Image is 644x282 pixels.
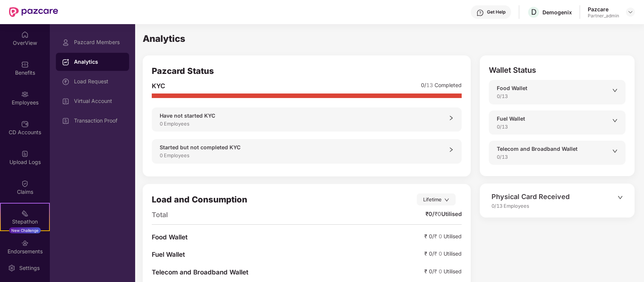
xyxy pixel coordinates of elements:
[434,233,442,239] span: ₹ 0
[448,115,454,121] span: right
[21,120,29,128] img: svg+xml;base64,PHN2ZyBpZD0iQ0RfQWNjb3VudHMiIGRhdGEtbmFtZT0iQ0QgQWNjb3VudHMiIHhtbG5zPSJodHRwOi8vd3...
[627,9,633,15] img: svg+xml;base64,PHN2ZyBpZD0iRHJvcGRvd24tMzJ4MzIiIHhtbG5zPSJodHRwOi8vd3d3LnczLm9yZy8yMDAwL3N2ZyIgd2...
[21,31,29,38] img: svg+xml;base64,PHN2ZyBpZD0iSG9tZSIgeG1sbnM9Imh0dHA6Ly93d3cudzMub3JnLzIwMDAvc3ZnIiB3aWR0aD0iMjAiIG...
[487,9,505,15] div: Get Help
[62,117,69,125] img: svg+xml;base64,PHN2ZyBpZD0iVmlydHVhbF9BY2NvdW50IiBkYXRhLW5hbWU9IlZpcnR1YWwgQWNjb3VudCIgeG1sbnM9Im...
[152,81,421,91] div: KYC
[152,250,424,260] div: Fuel Wallet
[152,193,417,206] div: Load and Consumption
[497,115,612,123] div: Fuel Wallet
[62,58,69,66] img: svg+xml;base64,PHN2ZyBpZD0iRGFzaGJvYXJkIiB4bWxucz0iaHR0cDovL3d3dy53My5vcmcvMjAwMC9zdmciIHdpZHRoPS...
[21,61,29,68] img: svg+xml;base64,PHN2ZyBpZD0iQmVuZWZpdHMiIHhtbG5zPSJodHRwOi8vd3d3LnczLm9yZy8yMDAwL3N2ZyIgd2lkdGg9Ij...
[497,145,612,153] div: Telecom and Broadband Wallet
[74,78,123,84] div: Load Request
[444,198,449,202] span: down
[9,227,41,233] div: New Challenge
[160,143,448,152] div: Started but not completed KYC
[21,90,29,98] img: svg+xml;base64,PHN2ZyBpZD0iRW1wbG95ZWVzIiB4bWxucz0iaHR0cDovL3d3dy53My5vcmcvMjAwMC9zdmciIHdpZHRoPS...
[434,210,441,218] span: ₹ 0
[62,78,69,86] img: svg+xml;base64,PHN2ZyBpZD0iTG9hZF9SZXF1ZXN0IiBkYXRhLW5hbWU9IkxvYWQgUmVxdWVzdCIgeG1sbnM9Imh0dHA6Ly...
[612,118,618,123] span: down
[491,202,618,210] div: 0/13 Employees
[21,239,29,247] img: svg+xml;base64,PHN2ZyBpZD0iRW5kb3JzZW1lbnRzIiB4bWxucz0iaHR0cDovL3d3dy53My5vcmcvMjAwMC9zdmciIHdpZH...
[17,264,42,272] div: Settings
[62,98,69,105] img: svg+xml;base64,PHN2ZyBpZD0iVmlydHVhbF9BY2NvdW50IiBkYXRhLW5hbWU9IlZpcnR1YWwgQWNjb3VudCIgeG1sbnM9Im...
[612,149,618,154] span: down
[143,32,635,46] div: Analytics
[497,153,612,161] div: 0/13
[417,193,456,205] div: Lifetime
[152,267,424,277] div: Telecom and Broadband Wallet
[160,120,448,127] div: 0 Employees
[1,218,49,225] div: Stepathon
[21,210,29,217] img: svg+xml;base64,PHN2ZyB4bWxucz0iaHR0cDovL3d3dy53My5vcmcvMjAwMC9zdmciIHdpZHRoPSIyMSIgaGVpZ2h0PSIyMC...
[424,267,462,277] div: ₹ 0 / Utilised
[160,152,448,159] div: 0 Employees
[497,92,612,100] div: 0/13
[160,112,448,120] div: Have not started KYC
[9,7,58,17] img: New Pazcare Logo
[8,264,15,272] img: svg+xml;base64,PHN2ZyBpZD0iU2V0dGluZy0yMHgyMCIgeG1sbnM9Imh0dHA6Ly93d3cudzMub3JnLzIwMDAvc3ZnIiB3aW...
[425,210,462,220] div: ₹ 0 / Utilised
[74,58,123,66] div: Analytics
[152,64,462,78] div: Pazcard Status
[588,6,619,13] div: Pazcare
[62,39,69,46] img: svg+xml;base64,PHN2ZyBpZD0iUHJvZmlsZSIgeG1sbnM9Imh0dHA6Ly93d3cudzMub3JnLzIwMDAvc3ZnIiB3aWR0aD0iMj...
[21,150,29,158] img: svg+xml;base64,PHN2ZyBpZD0iVXBsb2FkX0xvZ3MiIGRhdGEtbmFtZT0iVXBsb2FkIExvZ3MiIHhtbG5zPSJodHRwOi8vd3...
[74,98,123,104] div: Virtual Account
[618,195,623,200] span: down
[476,9,484,17] img: svg+xml;base64,PHN2ZyBpZD0iSGVscC0zMngzMiIgeG1sbnM9Imh0dHA6Ly93d3cudzMub3JnLzIwMDAvc3ZnIiB3aWR0aD...
[491,192,618,202] div: Physical Card Received
[497,123,612,130] div: 0/13
[434,268,442,274] span: ₹ 0
[588,13,619,19] div: Partner_admin
[152,232,424,242] div: Food Wallet
[21,180,29,187] img: svg+xml;base64,PHN2ZyBpZD0iQ2xhaW0iIHhtbG5zPSJodHRwOi8vd3d3LnczLm9yZy8yMDAwL3N2ZyIgd2lkdGg9IjIwIi...
[531,8,536,17] span: D
[497,84,612,92] div: Food Wallet
[424,250,462,260] div: ₹ 0 / Utilised
[74,39,123,45] div: Pazcard Members
[542,9,572,16] div: Demogenix
[612,88,618,93] span: down
[424,232,462,242] div: ₹ 0 / Utilised
[434,250,442,257] span: ₹ 0
[74,118,123,124] div: Transaction Proof
[489,64,626,76] div: Wallet Status
[152,210,425,220] div: Total
[426,82,433,88] span: 13
[448,147,454,152] span: right
[421,81,462,91] div: 0 / Completed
